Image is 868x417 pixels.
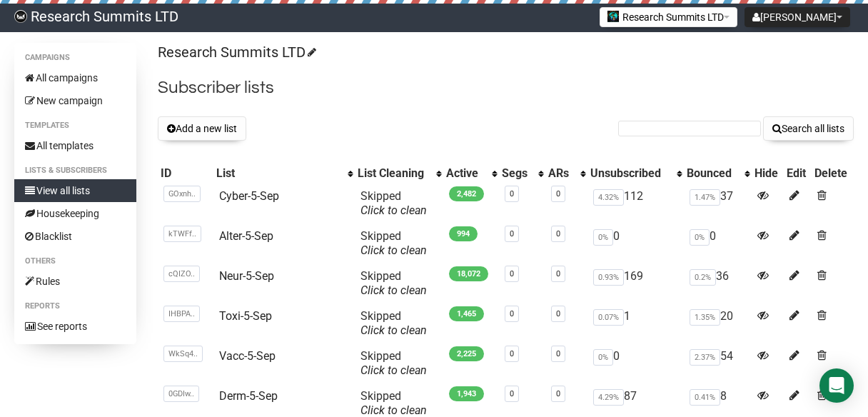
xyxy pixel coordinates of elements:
span: 2.37% [690,349,720,366]
span: Skipped [360,349,427,377]
div: ARs [548,166,572,181]
span: 2,225 [449,346,484,361]
div: Open Intercom Messenger [819,368,854,403]
th: Segs: No sort applied, activate to apply an ascending sort [499,164,546,184]
th: ID: No sort applied, sorting is disabled [158,164,213,184]
div: List [216,166,340,181]
a: Click to clean [360,243,427,257]
span: 0GDIw.. [163,386,199,402]
a: 0 [510,389,514,398]
td: 1 [587,303,684,343]
a: Derm-5-Sep [219,389,278,403]
a: See reports [14,315,136,338]
a: Click to clean [360,363,427,377]
a: Click to clean [360,323,427,337]
th: Active: No sort applied, activate to apply an ascending sort [443,164,499,184]
span: 0.07% [593,309,624,326]
span: 1.47% [690,189,720,206]
li: Reports [14,298,136,315]
a: 0 [556,389,560,398]
td: 169 [587,263,684,303]
td: 20 [684,303,752,343]
button: Research Summits LTD [600,7,737,27]
td: 54 [684,343,752,383]
h2: Subscriber lists [158,75,854,101]
a: Click to clean [360,204,427,217]
th: Unsubscribed: No sort applied, activate to apply an ascending sort [587,164,684,184]
span: GOxnh.. [163,186,201,202]
div: Hide [755,166,781,181]
a: Alter-5-Sep [219,229,273,243]
td: 36 [684,263,752,303]
th: ARs: No sort applied, activate to apply an ascending sort [545,164,587,184]
span: Skipped [360,389,427,417]
span: 0.93% [593,269,624,286]
span: IHBPA.. [163,306,200,322]
a: 0 [510,349,514,358]
th: List: No sort applied, activate to apply an ascending sort [213,164,355,184]
td: 0 [587,223,684,263]
div: Bounced [687,166,738,181]
a: Click to clean [360,403,427,417]
a: All campaigns [14,66,136,89]
a: 0 [556,189,560,199]
span: 0.41% [690,389,720,406]
a: Cyber-5-Sep [219,189,279,203]
img: bccbfd5974049ef095ce3c15df0eef5a [14,10,27,23]
button: [PERSON_NAME] [745,7,850,27]
a: 0 [510,309,514,318]
td: 112 [587,184,684,223]
span: 2,482 [449,186,484,201]
span: cQIZO.. [163,266,200,282]
span: 1,465 [449,306,484,321]
span: 0% [593,349,613,366]
a: Vacc-5-Sep [219,349,276,363]
a: 0 [510,229,514,238]
button: Search all lists [763,116,854,141]
a: 0 [556,229,560,238]
a: Toxi-5-Sep [219,309,272,323]
span: 0% [690,229,710,246]
td: 0 [587,343,684,383]
td: 37 [684,184,752,223]
th: Hide: No sort applied, sorting is disabled [752,164,784,184]
a: All templates [14,134,136,157]
a: 0 [510,189,514,199]
div: Edit [787,166,808,181]
a: Research Summits LTD [158,44,314,61]
span: Skipped [360,309,427,337]
div: Segs [502,166,532,181]
span: kTWFf.. [163,226,201,242]
div: Unsubscribed [590,166,670,181]
th: List Cleaning: No sort applied, activate to apply an ascending sort [355,164,443,184]
span: 4.32% [593,189,624,206]
a: 0 [556,349,560,358]
a: Neur-5-Sep [219,269,274,283]
div: ID [161,166,211,181]
a: 0 [556,269,560,278]
li: Lists & subscribers [14,162,136,179]
span: 0.2% [690,269,716,286]
a: Click to clean [360,283,427,297]
li: Campaigns [14,49,136,66]
th: Edit: No sort applied, sorting is disabled [784,164,811,184]
a: 0 [556,309,560,318]
a: New campaign [14,89,136,112]
a: View all lists [14,179,136,202]
span: 1.35% [690,309,720,326]
a: 0 [510,269,514,278]
span: Skipped [360,269,427,297]
img: 2.jpg [607,11,619,22]
span: 4.29% [593,389,624,406]
span: 994 [449,226,478,241]
li: Templates [14,117,136,134]
button: Add a new list [158,116,246,141]
div: Delete [814,166,851,181]
a: Housekeeping [14,202,136,225]
li: Others [14,253,136,270]
span: WkSq4.. [163,346,203,362]
div: Active [446,166,485,181]
th: Delete: No sort applied, sorting is disabled [812,164,854,184]
a: Rules [14,270,136,293]
span: 0% [593,229,613,246]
